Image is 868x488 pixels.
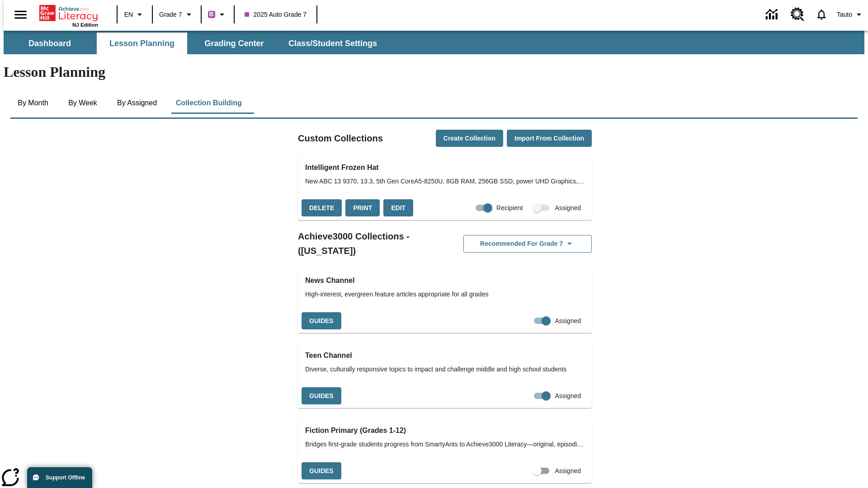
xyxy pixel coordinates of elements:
[209,9,214,20] span: B
[760,2,785,27] a: Data Center
[496,203,523,213] span: Recipient
[46,474,85,481] span: Support Offline
[281,33,384,54] button: Class/Student Settings
[785,2,810,27] a: Resource Center, Will open in new tab
[39,4,98,22] a: Home
[555,316,581,326] span: Assigned
[39,3,98,28] div: Home
[305,424,585,437] h3: Fiction Primary (Grades 1-12)
[60,92,105,114] button: By Week
[7,1,34,28] button: Open side menu
[345,199,380,217] button: Print, will open in a new window
[555,391,581,401] span: Assigned
[169,92,249,114] button: Collection Building
[436,130,503,147] button: Create Collection
[5,33,95,54] button: Dashboard
[302,387,341,405] button: Guides
[72,22,98,28] span: NJ Edition
[305,274,585,287] h3: News Channel
[109,38,175,49] span: Lesson Planning
[507,130,592,147] button: Import from Collection
[305,177,585,186] span: New ABC 13 9370, 13.3, 5th Gen CoreA5-8250U, 8GB RAM, 256GB SSD, power UHD Graphics, OS 10 Home, ...
[463,235,592,253] button: Recommended for Grade 7
[555,466,581,476] span: Assigned
[837,10,852,19] span: Tauto
[4,33,385,54] div: SubNavbar
[833,6,868,23] button: Profile/Settings
[28,38,71,49] span: Dashboard
[302,199,342,217] button: Delete
[189,33,279,54] button: Grading Center
[555,203,581,213] span: Assigned
[27,467,92,488] button: Support Offline
[305,349,585,362] h3: Teen Channel
[302,312,341,330] button: Guides
[110,92,164,114] button: By Assigned
[159,10,182,19] span: Grade 7
[302,462,341,480] button: Guides
[305,161,585,174] h3: Intelligent Frozen Hat
[97,33,187,54] button: Lesson Planning
[305,365,585,374] span: Diverse, culturally responsive topics to impact and challenge middle and high school students
[245,10,307,19] span: 2025 Auto Grade 7
[305,440,585,449] span: Bridges first-grade students progress from SmartyAnts to Achieve3000 Literacy—original, episodic ...
[4,31,864,54] div: SubNavbar
[298,229,445,258] h2: Achieve3000 Collections - ([US_STATE])
[383,199,413,217] button: Edit
[810,3,833,26] a: Notifications
[120,6,149,23] button: Language: EN, Select a language
[204,38,264,49] span: Grading Center
[305,290,585,299] span: High-interest, evergreen feature articles appropriate for all grades
[298,131,383,145] h2: Custom Collections
[124,10,133,19] span: EN
[4,64,864,80] h1: Lesson Planning
[204,6,231,23] button: Boost Class color is purple. Change class color
[156,6,198,23] button: Grade: Grade 7, Select a grade
[10,92,56,114] button: By Month
[288,38,377,49] span: Class/Student Settings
